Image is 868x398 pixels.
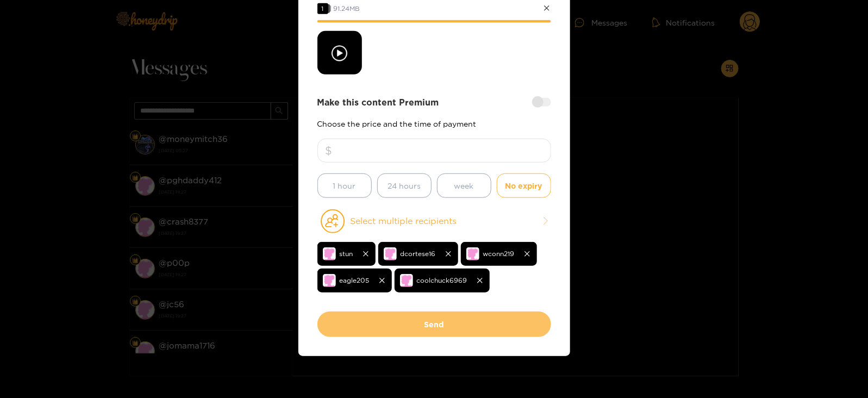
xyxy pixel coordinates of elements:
span: No expiry [505,179,542,192]
button: Send [317,312,551,337]
button: week [437,173,491,198]
span: coolchuck6969 [417,274,467,287]
button: 24 hours [377,173,432,198]
span: 24 hours [388,179,421,192]
img: no-avatar.png [384,247,397,260]
span: 1 hour [333,179,356,192]
span: stun [340,247,353,260]
span: wconn219 [483,247,515,260]
img: no-avatar.png [323,274,336,287]
span: 1 [317,3,328,14]
span: 91.24 MB [334,5,360,12]
p: Choose the price and the time of payment [317,120,551,128]
span: dcortese16 [401,247,436,260]
img: no-avatar.png [323,247,336,260]
strong: Make this content Premium [317,96,439,109]
span: eagle205 [340,274,370,287]
button: No expiry [497,173,551,198]
img: no-avatar.png [400,274,413,287]
button: 1 hour [317,173,372,198]
button: Select multiple recipients [317,209,551,234]
img: no-avatar.png [466,247,479,260]
span: week [454,179,474,192]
